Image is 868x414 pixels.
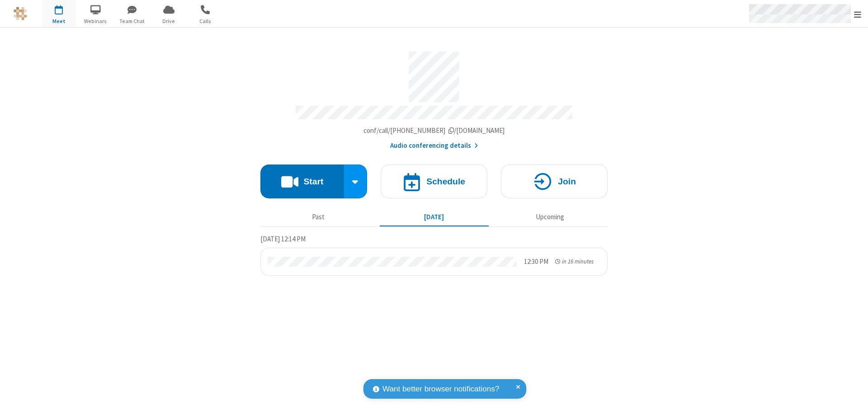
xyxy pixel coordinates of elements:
[79,17,113,25] span: Webinars
[152,17,186,25] span: Drive
[260,165,344,198] button: Start
[363,126,505,136] button: Copy my meeting room linkCopy my meeting room link
[260,235,306,243] span: [DATE] 12:14 PM
[524,257,548,267] div: 12:30 PM
[845,390,861,408] iframe: Chat
[562,258,594,265] span: in 16 minutes
[264,208,373,226] button: Past
[380,208,489,226] button: [DATE]
[501,165,608,198] button: Join
[303,177,323,186] h4: Start
[495,208,604,226] button: Upcoming
[260,45,608,151] section: Account details
[363,126,505,135] span: Copy my meeting room link
[426,177,465,186] h4: Schedule
[42,17,76,25] span: Meet
[558,177,576,186] h4: Join
[344,165,368,198] div: Start conference options
[381,165,487,198] button: Schedule
[115,17,149,25] span: Team Chat
[390,141,478,151] button: Audio conferencing details
[382,383,499,395] span: Want better browser notifications?
[189,17,222,25] span: Calls
[260,234,608,276] section: Today's Meetings
[14,7,27,20] img: QA Selenium DO NOT DELETE OR CHANGE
